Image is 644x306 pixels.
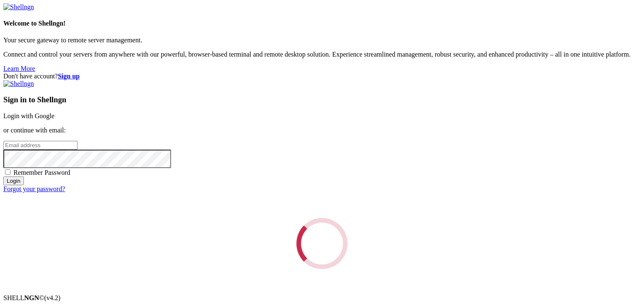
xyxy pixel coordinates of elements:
[3,112,55,119] a: Login with Google
[3,141,78,150] input: Email address
[3,65,35,72] a: Learn More
[44,294,61,301] span: 4.2.0
[3,127,641,134] p: or continue with email:
[3,185,65,192] a: Forgot your password?
[24,294,39,301] b: NGN
[3,294,60,301] span: SHELL ©
[3,51,641,58] p: Connect and control your servers from anywhere with our powerful, browser-based terminal and remo...
[3,20,641,27] h4: Welcome to Shellngn!
[3,176,24,185] input: Login
[296,218,348,269] div: Loading...
[3,36,641,44] p: Your secure gateway to remote server management.
[3,73,641,80] div: Don't have account?
[58,73,80,80] a: Sign up
[13,169,70,176] span: Remember Password
[3,95,641,104] h3: Sign in to Shellngn
[3,3,34,11] img: Shellngn
[5,169,10,175] input: Remember Password
[3,80,34,88] img: Shellngn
